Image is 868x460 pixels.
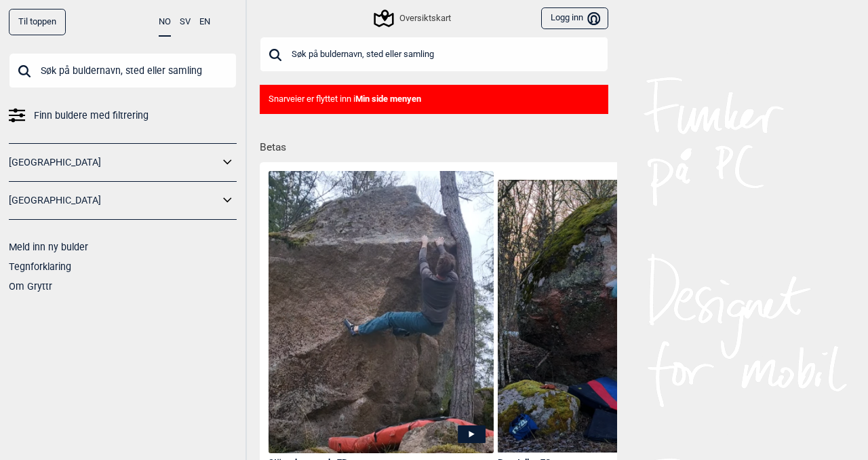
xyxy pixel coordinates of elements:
[9,106,237,126] a: Finn buldere med filtrering
[9,153,219,172] a: [GEOGRAPHIC_DATA]
[180,9,191,35] button: SV
[260,132,617,155] h1: Betas
[9,53,237,88] input: Søk på buldernavn, sted eller samling
[355,94,421,104] b: Min side menyen
[498,180,723,453] img: Jan pa Bagatellen
[199,9,210,35] button: EN
[9,281,52,292] a: Om Gryttr
[159,9,171,37] button: NO
[541,7,608,30] button: Logg inn
[34,106,149,126] span: Finn buldere med filtrering
[260,37,608,72] input: Søk på buldernavn, sted eller samling
[9,191,219,210] a: [GEOGRAPHIC_DATA]
[260,85,608,114] div: Snarveier er flyttet inn i
[9,9,66,35] div: Til toppen
[9,242,88,252] a: Meld inn ny bulder
[376,10,450,26] div: Oversiktskart
[9,261,71,272] a: Tegnforklaring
